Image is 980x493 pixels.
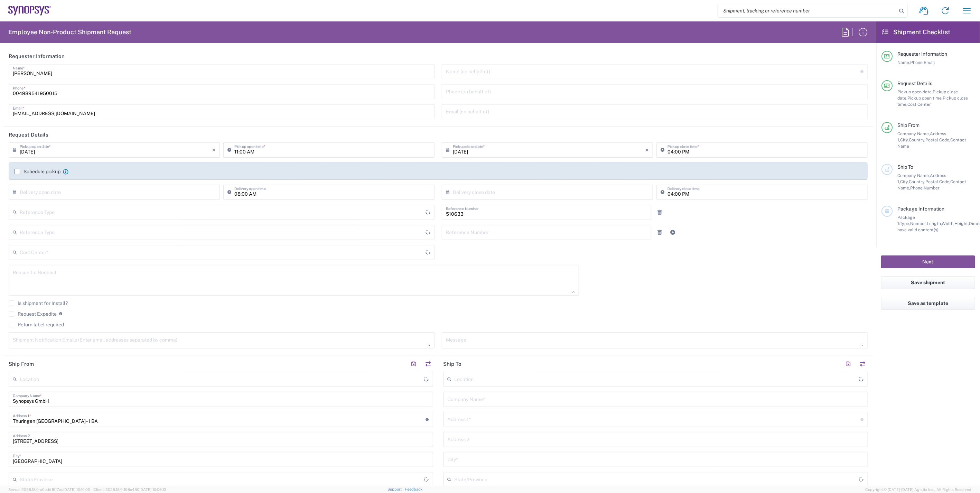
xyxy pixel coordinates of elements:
[655,227,664,237] a: Remove Reference
[8,28,131,36] h2: Employee Non-Product Shipment Request
[881,255,975,268] button: Next
[900,137,909,142] span: City,
[942,221,954,226] span: Width,
[63,487,90,492] span: [DATE] 10:10:00
[93,487,166,492] span: Client: 2025.18.0-198a450
[897,89,933,94] span: Pickup open date,
[897,215,915,226] span: Package 1:
[897,206,944,212] span: Package Information
[900,179,909,184] span: City,
[9,131,48,138] h2: Request Details
[9,311,57,317] label: Request Expedite
[910,60,924,65] span: Phone,
[9,322,64,327] label: Return label required
[15,169,60,174] label: Schedule pickup
[139,487,166,492] span: [DATE] 10:06:13
[212,145,216,156] i: ×
[925,137,950,142] span: Postal Code,
[897,51,947,57] span: Requester Information
[909,179,925,184] span: Country,
[925,179,950,184] span: Postal Code,
[9,300,68,306] label: Is shipment for Install?
[897,164,913,170] span: Ship To
[8,487,90,492] span: Server: 2025.18.0-a0edd1917ac
[907,95,943,101] span: Pickup open time,
[883,28,951,36] h2: Shipment Checklist
[645,145,649,156] i: ×
[897,60,910,65] span: Name,
[668,227,678,237] a: Add Reference
[718,4,897,17] input: Shipment, tracking or reference number
[865,486,972,493] span: Copyright © [DATE]-[DATE] Agistix Inc., All Rights Reserved
[9,53,65,60] h2: Requester Information
[910,221,927,226] span: Number,
[897,122,920,128] span: Ship From
[655,207,664,217] a: Remove Reference
[900,221,910,226] span: Type,
[388,487,405,491] a: Support
[954,221,969,226] span: Height,
[405,487,422,491] a: Feedback
[910,185,940,190] span: Phone Number
[927,221,942,226] span: Length,
[897,173,930,178] span: Company Name,
[9,361,34,368] h2: Ship From
[897,81,932,86] span: Request Details
[897,131,930,136] span: Company Name,
[444,361,462,368] h2: Ship To
[909,137,925,142] span: Country,
[881,276,975,289] button: Save shipment
[907,102,931,107] span: Cost Center
[924,60,935,65] span: Email
[881,297,975,310] button: Save as template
